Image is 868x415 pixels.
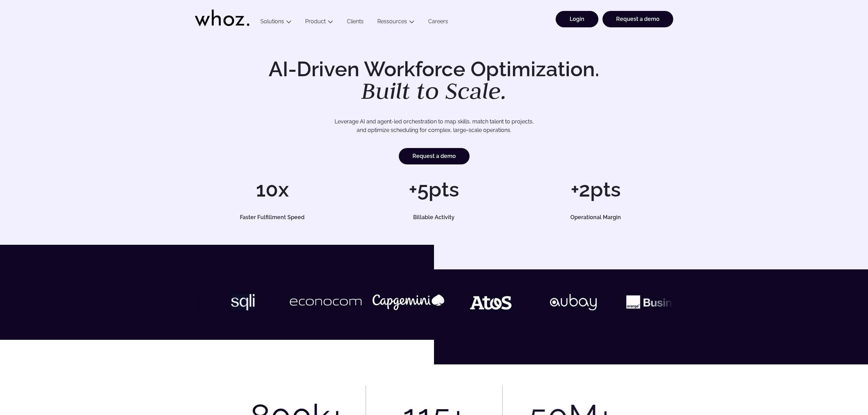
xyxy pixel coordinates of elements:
button: Product [298,18,340,27]
h1: 10x [195,179,350,200]
h1: +5pts [356,179,511,200]
h1: +2pts [518,179,673,200]
p: Leverage AI and agent-led orchestration to map skills, match talent to projects, and optimize sch... [219,117,649,135]
a: Request a demo [602,11,673,27]
em: Built to Scale. [361,76,507,106]
a: Request a demo [399,148,470,164]
button: Solutions [254,18,298,27]
a: Clients [340,18,370,27]
h1: AI-Driven Workforce Optimization. [259,59,609,103]
a: Careers [421,18,455,27]
a: Login [556,11,598,27]
iframe: Chatbot [823,370,858,405]
a: Ressources [377,18,407,25]
button: Ressources [370,18,421,27]
h5: Operational Margin [526,215,665,220]
h5: Faster Fulfillment Speed [203,215,342,220]
a: Product [305,18,326,25]
h5: Billable Activity [364,215,504,220]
